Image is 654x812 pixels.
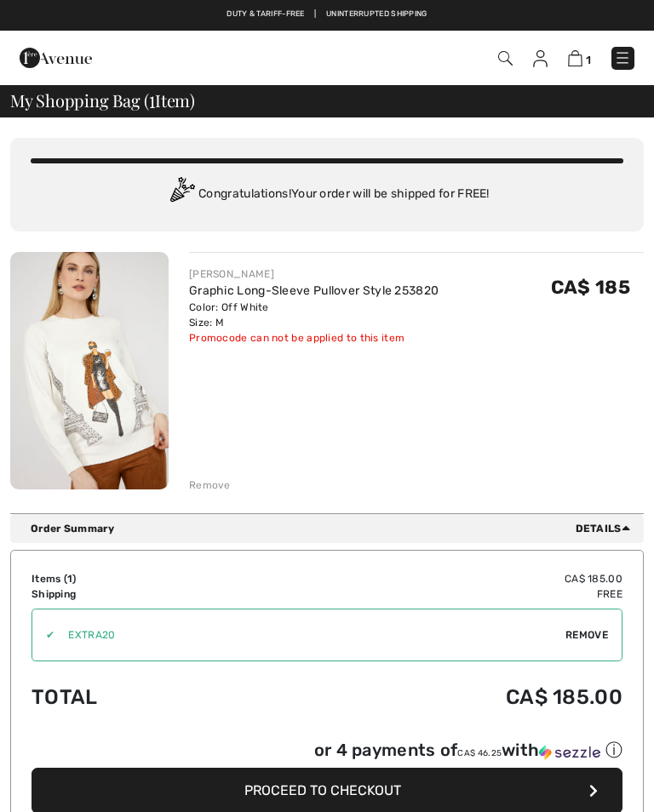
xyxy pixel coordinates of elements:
[31,521,637,536] div: Order Summary
[533,50,548,67] img: My Info
[164,177,198,211] img: Congratulation2.svg
[32,571,245,586] td: Items ( )
[576,521,637,536] span: Details
[189,330,439,346] div: Promocode can not be applied to this item
[244,782,401,798] span: Proceed to Checkout
[189,283,439,298] a: Graphic Long-Sleeve Pullover Style 253820
[10,252,169,489] img: Graphic Long-Sleeve Pullover Style 253820
[314,739,622,762] div: or 4 payments of with
[568,49,591,67] a: 1
[31,177,623,211] div: Congratulations! Your order will be shipped for FREE!
[498,51,513,66] img: Search
[67,573,72,585] span: 1
[189,266,439,282] div: [PERSON_NAME]
[32,627,54,643] div: ✔
[32,739,622,768] div: or 4 payments ofCA$ 46.25withSezzle Click to learn more about Sezzle
[32,586,245,602] td: Shipping
[32,668,245,726] td: Total
[10,92,195,109] span: My Shopping Bag ( Item)
[614,49,631,66] img: Menu
[245,571,622,586] td: CA$ 185.00
[149,88,155,110] span: 1
[54,609,565,660] input: Promo code
[245,586,622,602] td: Free
[245,668,622,726] td: CA$ 185.00
[457,748,502,758] span: CA$ 46.25
[568,50,582,66] img: Shopping Bag
[586,54,591,66] span: 1
[551,276,630,299] span: CA$ 185
[539,745,600,760] img: Sezzle
[189,300,439,330] div: Color: Off White Size: M
[20,50,92,65] a: 1ère Avenue
[565,627,608,643] span: Remove
[20,41,92,75] img: 1ère Avenue
[189,477,231,493] div: Remove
